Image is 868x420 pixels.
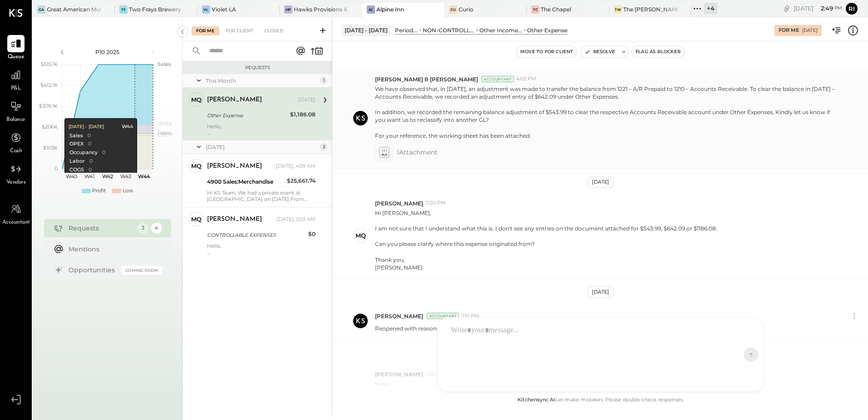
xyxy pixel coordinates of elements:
[375,75,478,83] span: [PERSON_NAME] R [PERSON_NAME]
[47,5,101,13] div: Great American Music Hall
[541,5,571,13] div: The Chapel
[84,173,94,180] text: W41
[287,176,316,185] div: $25,661.74
[375,312,423,320] span: [PERSON_NAME]
[69,265,117,275] div: Opportunities
[10,147,22,155] span: Cash
[207,111,287,120] div: Other Expense
[207,95,262,105] div: [PERSON_NAME]
[11,85,21,93] span: P&L
[39,103,58,109] text: $309.1K
[69,166,84,174] div: COGS
[212,5,236,13] div: Violet LA
[69,140,83,148] div: OPEX
[290,110,316,119] div: $1,186.08
[614,5,622,14] div: TW
[425,371,445,378] span: 4:22 AM
[207,190,316,202] div: Hi KS Team, We had a private event at [GEOGRAPHIC_DATA] on [DATE] From 4pm-8pm. We made an agreem...
[581,46,619,57] button: Resolve
[588,286,613,298] div: [DATE]
[375,209,717,271] p: Hi [PERSON_NAME],
[0,66,31,93] a: P&L
[69,224,133,233] div: Requests
[588,176,613,188] div: [DATE]
[121,123,133,130] div: W44
[425,200,446,207] span: 11:30 PM
[375,240,717,248] div: Can you please clarify where this expense originated from?
[89,158,92,165] div: 0
[375,264,717,271] div: [PERSON_NAME]
[207,215,262,224] div: [PERSON_NAME]
[119,5,128,14] div: TF
[375,225,717,232] div: I am not sure that I understand what this is. I don't see any entries on the document attached fo...
[482,76,514,82] div: Accountant
[121,266,162,275] div: Coming Soon
[187,65,328,71] div: Requests
[158,61,171,67] text: Sales
[320,143,327,150] div: 2
[88,166,91,174] div: 0
[41,61,58,67] text: $515.1K
[459,5,473,13] div: Curio
[284,5,292,14] div: HP
[375,370,423,378] span: [PERSON_NAME]
[802,27,818,34] div: [DATE]
[375,85,837,140] p: We have observed that, in [DATE], an adjustment was made to transfer the balance from 1221 – A/R ...
[8,53,25,61] span: Queue
[221,26,258,35] div: For Client
[158,130,173,136] text: Occu...
[0,35,31,61] a: Queue
[158,131,173,138] text: COGS
[794,4,842,13] div: [DATE]
[69,149,97,156] div: Occupancy
[120,173,131,180] text: W43
[102,149,105,156] div: 0
[355,231,366,240] div: MQ
[206,77,318,85] div: This Month
[69,48,146,56] div: P10 2025
[479,26,523,34] div: Other Income and Expenses
[158,120,172,127] text: OPEX
[92,187,106,195] div: Profit
[102,173,113,180] text: W42
[68,124,104,130] div: [DATE] - [DATE]
[298,96,316,104] div: [DATE]
[191,95,202,104] div: MQ
[0,160,31,187] a: Vendors
[516,75,536,83] span: 4:02 PM
[191,162,202,170] div: MQ
[461,313,479,320] span: 7:15 PM
[138,173,150,180] text: W44
[704,3,717,14] div: + 4
[207,177,284,186] div: 4900 Sales:Merchandise
[276,216,316,223] div: [DATE], 5:03 AM
[376,5,404,13] div: Alpine Inn
[54,165,58,172] text: 0
[65,173,77,180] text: W40
[43,145,58,151] text: $103K
[782,4,791,13] div: copy link
[375,256,717,264] div: Thank you,
[87,132,90,140] div: 0
[375,200,423,207] span: [PERSON_NAME]
[0,200,31,227] a: Accountant
[207,123,316,136] div: Hello,
[69,245,158,254] div: Mentions
[623,5,678,13] div: The [PERSON_NAME]
[0,129,31,155] a: Cash
[397,143,438,161] span: 1 Attachment
[423,26,475,34] div: NON-CONTROLLABLE EXPENSES
[123,187,133,195] div: Loss
[320,77,327,84] div: 1
[207,243,316,255] div: Hello,
[517,46,577,57] button: Move to for client
[0,98,31,124] a: Balance
[129,5,181,13] div: Two Frays Brewery
[427,313,459,319] div: Accountant
[191,215,202,224] div: MQ
[206,143,318,151] div: [DATE]
[207,230,306,240] div: CONTROLLABLE EXPENSES
[151,223,162,234] div: 4
[367,5,375,14] div: AI
[342,25,390,36] div: [DATE] - [DATE]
